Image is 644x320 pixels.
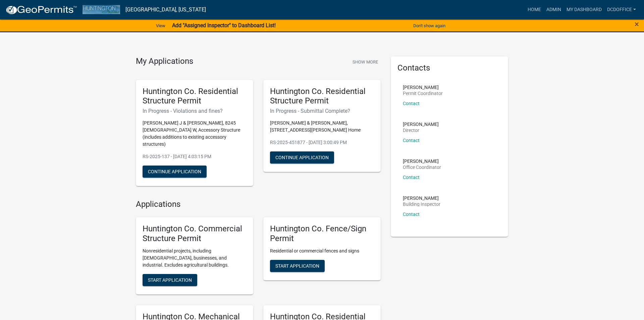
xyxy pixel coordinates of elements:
h5: Huntington Co. Fence/Sign Permit [270,224,374,243]
p: [PERSON_NAME] [403,122,439,127]
button: Show More [350,56,381,67]
button: Continue Application [143,166,207,178]
a: Contact [403,138,420,143]
h4: Applications [136,199,381,209]
p: [PERSON_NAME] [403,85,443,90]
strong: Add "Assigned Inspector" to Dashboard List! [172,22,276,29]
h4: My Applications [136,56,193,66]
button: Start Application [143,274,197,286]
button: Continue Application [270,151,334,164]
a: Contact [403,101,420,106]
h5: Huntington Co. Residential Structure Permit [143,87,247,106]
p: Nonresidential projects, including [DEMOGRAPHIC_DATA], businesses, and industrial. Excludes agric... [143,247,247,269]
span: Start Application [148,277,192,282]
p: [PERSON_NAME] [403,196,440,200]
p: Building Inspector [403,202,440,207]
button: Don't show again [411,20,448,31]
span: × [635,19,639,29]
p: Office Coordinator [403,165,441,170]
h5: Huntington Co. Residential Structure Permit [270,87,374,106]
h6: In Progress - Submittal Complete? [270,108,374,114]
a: [GEOGRAPHIC_DATA], [US_STATE] [125,4,206,15]
a: My Dashboard [564,3,604,16]
p: Permit Coordinator [403,91,443,96]
h5: Contacts [397,63,501,73]
a: DCDOffice [604,3,639,16]
a: Admin [544,3,564,16]
button: Start Application [270,260,325,272]
a: Contact [403,212,420,217]
a: Home [525,3,544,16]
img: Huntington County, Indiana [83,5,120,14]
p: Director [403,128,439,133]
span: Start Application [275,263,319,268]
a: Contact [403,175,420,180]
p: [PERSON_NAME] J & [PERSON_NAME], 8245 [DEMOGRAPHIC_DATA] W, Accessory Structure (includes additio... [143,120,247,148]
p: RS-2025-137 - [DATE] 4:03:15 PM [143,153,247,160]
p: [PERSON_NAME] & [PERSON_NAME], [STREET_ADDRESS][PERSON_NAME] Home [270,120,374,134]
button: Close [635,20,639,28]
p: RS-2025-451877 - [DATE] 3:00:49 PM [270,139,374,146]
h6: In Progress - Violations and fines? [143,108,247,114]
p: Residential or commercial fences and signs [270,247,374,255]
h5: Huntington Co. Commercial Structure Permit [143,224,247,243]
p: [PERSON_NAME] [403,159,441,164]
a: View [153,20,168,31]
